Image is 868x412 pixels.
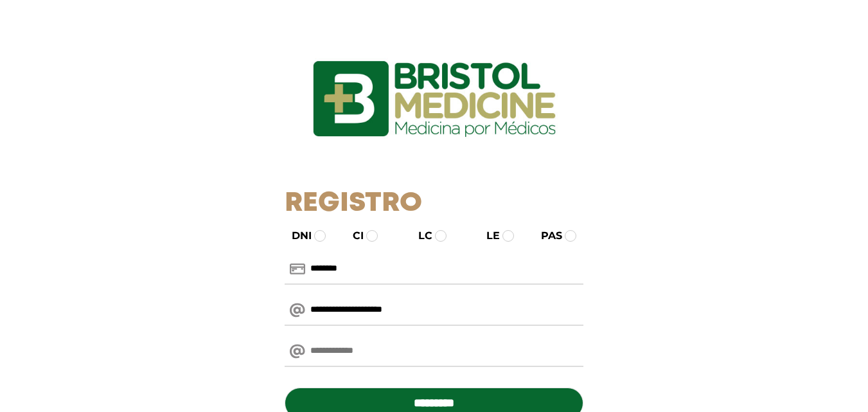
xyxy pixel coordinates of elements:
h1: Registro [285,188,583,220]
label: DNI [280,228,312,244]
label: PAS [529,228,562,244]
label: LC [407,228,432,244]
img: logo_ingresarbristol.jpg [261,15,608,183]
label: LE [475,228,500,244]
label: CI [341,228,364,244]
